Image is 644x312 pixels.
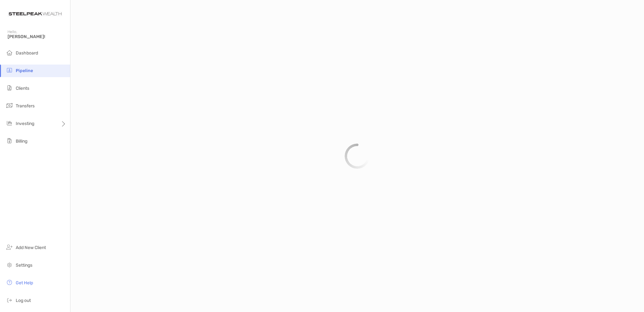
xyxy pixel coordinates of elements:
[6,84,13,92] img: clients icon
[16,263,32,268] span: Settings
[16,86,29,91] span: Clients
[8,3,63,25] img: Zoe Logo
[16,139,27,144] span: Billing
[16,245,46,250] span: Add New Client
[6,261,13,269] img: settings icon
[6,243,13,251] img: add_new_client icon
[16,103,35,109] span: Transfers
[16,68,33,73] span: Pipeline
[6,66,13,74] img: pipeline icon
[6,279,13,286] img: get-help icon
[8,34,66,39] span: [PERSON_NAME]!
[16,280,33,286] span: Get Help
[16,50,38,56] span: Dashboard
[16,121,34,126] span: Investing
[6,119,13,127] img: investing icon
[16,298,31,303] span: Log out
[6,296,13,304] img: logout icon
[6,102,13,109] img: transfers icon
[6,137,13,145] img: billing icon
[6,49,13,56] img: dashboard icon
